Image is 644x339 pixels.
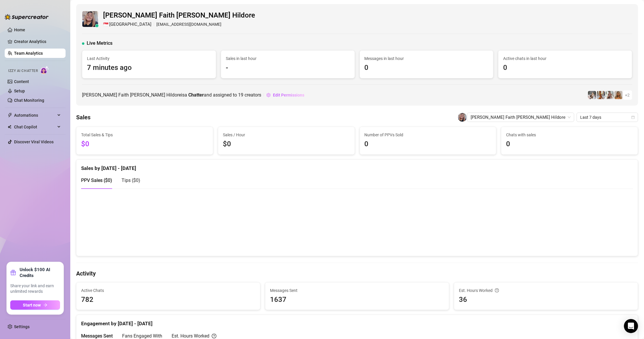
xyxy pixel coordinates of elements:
[20,267,60,278] strong: Unlock $100 AI Credits
[122,333,162,339] span: Fans Engaged With
[87,62,211,73] span: 7 minutes ago
[270,287,444,294] span: Messages Sent
[506,139,633,150] span: 0
[81,315,633,328] div: Engagement by [DATE] - [DATE]
[270,294,444,305] span: 1637
[81,139,208,150] span: $0
[81,333,113,339] span: Messages Sent
[624,319,638,333] div: Open Intercom Messenger
[459,294,633,305] span: 36
[267,93,271,97] span: setting
[14,140,54,144] a: Discover Viral Videos
[81,160,633,172] div: Sales by [DATE] - [DATE]
[14,89,25,93] a: Setup
[365,139,492,150] span: 0
[238,92,243,98] span: 19
[365,132,492,138] span: Number of PPVs Sold
[188,92,204,98] b: Chatter
[14,79,29,84] a: Content
[631,116,635,119] span: calendar
[459,287,633,294] div: Est. Hours Worked
[82,11,98,27] img: Dolly Faith Lou Hildore
[40,66,49,74] img: AI Chatter
[365,62,489,73] span: 0
[23,303,41,307] span: Start now
[506,132,633,138] span: Chats with sales
[588,91,596,99] img: Celine (Free)
[103,21,255,28] div: [EMAIL_ADDRESS][DOMAIN_NAME]
[82,91,261,99] span: [PERSON_NAME] Faith [PERSON_NAME] Hildore is a and assigned to creators
[226,62,350,73] span: -
[223,132,350,138] span: Sales / Hour
[103,21,109,28] span: 🇸🇬
[14,122,56,132] span: Chat Copilot
[14,324,30,329] a: Settings
[81,287,255,294] span: Active Chats
[10,270,16,276] span: gift
[43,303,47,307] span: arrow-right
[226,55,350,62] span: Sales in last hour
[471,113,571,122] span: Dolly Faith Lou Hildore
[109,21,151,28] span: [GEOGRAPHIC_DATA]
[76,113,90,121] h4: Sales
[14,111,56,120] span: Automations
[87,40,112,47] span: Live Metrics
[495,287,499,294] span: question-circle
[606,91,614,99] img: Jaz (Free)
[14,51,43,56] a: Team Analytics
[81,294,255,305] span: 782
[81,132,208,138] span: Total Sales & Tips
[365,55,489,62] span: Messages in last hour
[597,91,605,99] img: Celine (VIP)
[273,93,304,97] span: Edit Permissions
[8,125,11,129] img: Chat Copilot
[10,283,60,295] span: Share your link and earn unlimited rewards
[122,178,140,183] span: Tips ( $0 )
[8,113,12,118] span: thunderbolt
[503,62,627,73] span: 0
[14,27,25,32] a: Home
[625,92,630,98] span: + 2
[76,269,638,278] h4: Activity
[103,10,255,21] span: [PERSON_NAME] Faith [PERSON_NAME] Hildore
[87,55,211,62] span: Last Activity
[503,55,627,62] span: Active chats in last hour
[10,300,60,310] button: Start nowarrow-right
[14,98,44,103] a: Chat Monitoring
[614,91,623,99] img: Jaz (VIP)
[266,90,305,100] button: Edit Permissions
[580,113,635,122] span: Last 7 days
[14,37,61,46] a: Creator Analytics
[5,14,49,20] img: logo-BBDzfeDw.svg
[8,68,38,74] span: Izzy AI Chatter
[81,178,112,183] span: PPV Sales ( $0 )
[223,139,350,150] span: $0
[458,113,467,122] img: Dolly Faith Lou Hildore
